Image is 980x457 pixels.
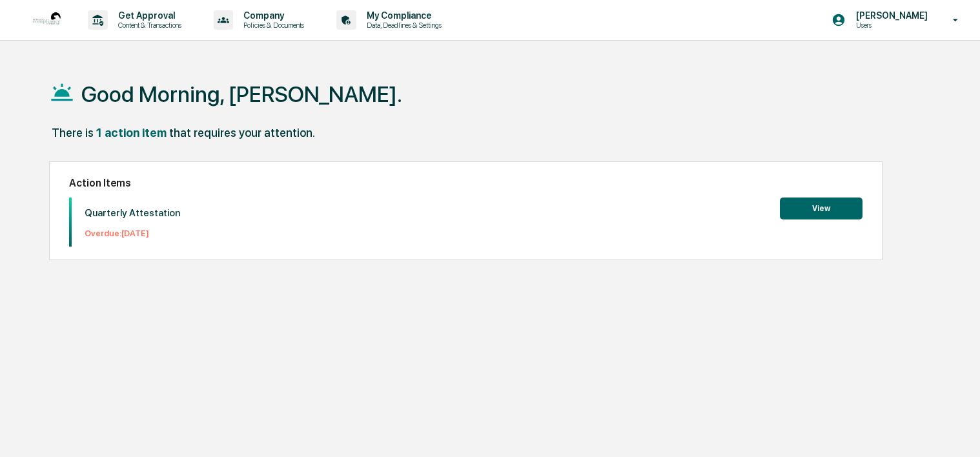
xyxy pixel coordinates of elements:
[108,10,188,21] p: Get Approval
[108,21,188,30] p: Content & Transactions
[31,5,62,36] img: logo
[356,21,448,30] p: Data, Deadlines & Settings
[780,198,863,219] button: View
[52,126,94,139] div: There is
[81,81,402,107] h1: Good Morning, [PERSON_NAME].
[356,10,448,21] p: My Compliance
[85,228,180,238] p: Overdue: [DATE]
[780,201,863,214] a: View
[233,21,311,30] p: Policies & Documents
[85,207,180,219] p: Quarterly Attestation
[846,21,934,30] p: Users
[169,126,315,139] div: that requires your attention.
[846,10,934,21] p: [PERSON_NAME]
[69,177,863,189] h2: Action Items
[233,10,311,21] p: Company
[96,126,167,139] div: 1 action item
